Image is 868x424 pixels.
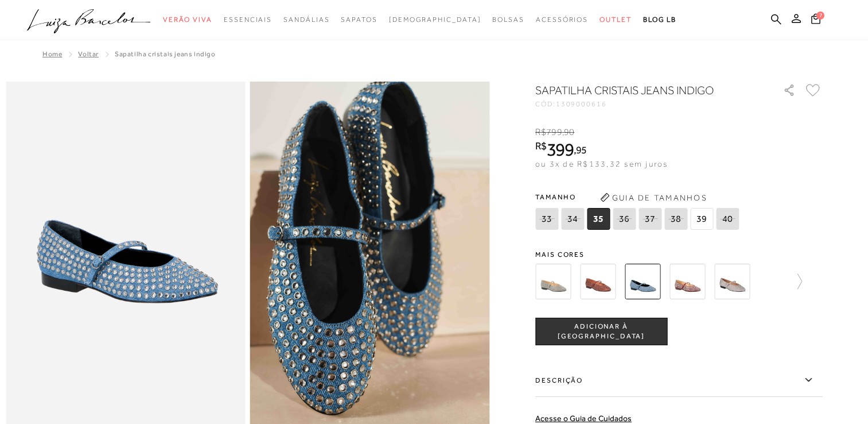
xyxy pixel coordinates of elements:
[714,264,750,299] img: SAPATILHA CRISTAIS OFF WHITE
[639,208,661,230] span: 37
[389,16,481,24] span: [DEMOGRAPHIC_DATA]
[600,16,632,24] span: Outlet
[716,208,739,230] span: 40
[556,100,607,108] span: 1309000616
[341,16,377,24] span: Sapatos
[562,127,575,137] i: ,
[561,208,584,230] span: 34
[625,264,660,299] img: SAPATILHA CRISTAIS JEANS INDIGO
[535,82,750,98] h1: SAPATILHA CRISTAIS JEANS INDIGO
[389,9,481,30] a: noSubCategoriesText
[492,16,524,24] span: Bolsas
[492,9,524,30] a: categoryNavScreenReaderText
[115,50,216,58] span: SAPATILHA CRISTAIS JEANS INDIGO
[574,145,587,155] i: ,
[535,141,547,151] i: R$
[546,127,562,137] span: 799
[42,50,62,58] a: Home
[670,264,705,299] img: SAPATILHA CRISTAIS MARSALA
[580,264,616,299] img: SAPATILHA CRISTAIS GANACHE
[536,9,588,30] a: categoryNavScreenReaderText
[643,9,676,30] a: BLOG LB
[576,144,587,156] span: 95
[816,11,824,20] span: 7
[535,318,667,345] button: ADICIONAR À [GEOGRAPHIC_DATA]
[163,16,212,24] span: Verão Viva
[224,16,272,24] span: Essenciais
[690,208,713,230] span: 39
[587,208,610,230] span: 35
[535,364,822,397] label: Descrição
[613,208,636,230] span: 36
[535,101,765,107] div: CÓD:
[536,16,588,24] span: Acessórios
[600,9,632,30] a: categoryNavScreenReaderText
[224,9,272,30] a: categoryNavScreenReaderText
[596,188,711,207] button: Guia de Tamanhos
[78,50,99,58] a: Voltar
[535,264,571,299] img: SAPATILHA CRISTAIS CINZA
[283,16,329,24] span: Sandálias
[535,127,546,137] i: R$
[283,9,329,30] a: categoryNavScreenReaderText
[163,9,212,30] a: categoryNavScreenReaderText
[664,208,687,230] span: 38
[535,251,822,258] span: Mais cores
[564,127,574,137] span: 90
[643,16,676,24] span: BLOG LB
[535,159,668,168] span: ou 3x de R$133,32 sem juros
[535,414,632,423] a: Acesse o Guia de Cuidados
[808,13,824,28] button: 7
[341,9,377,30] a: categoryNavScreenReaderText
[535,188,742,206] span: Tamanho
[536,322,667,342] span: ADICIONAR À [GEOGRAPHIC_DATA]
[535,208,558,230] span: 33
[547,139,574,160] span: 399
